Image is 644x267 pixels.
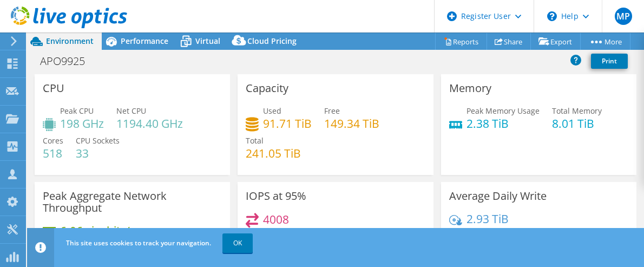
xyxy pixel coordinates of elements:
span: MP [615,8,632,25]
h4: 91.71 TiB [263,118,312,129]
span: Performance [121,36,168,46]
span: Virtual [195,36,220,46]
span: Net CPU [116,106,146,116]
h1: APO9925 [35,55,102,67]
a: Print [591,54,628,69]
a: More [580,33,630,50]
h4: 4008 [263,213,289,225]
h4: 2.38 TiB [466,118,540,129]
span: Peak Memory Usage [466,106,540,116]
h4: 241.05 TiB [246,147,301,159]
span: This site uses cookies to track your navigation. [66,238,211,248]
a: Reports [435,33,487,50]
span: Used [263,106,281,116]
h3: Average Daily Write [449,190,547,202]
h4: 518 [43,147,63,159]
h4: 198 GHz [60,118,104,129]
span: Peak CPU [60,106,94,116]
svg: \n [547,11,557,21]
h4: 8.01 TiB [552,118,602,129]
a: OK [222,233,253,253]
span: Total [246,135,264,146]
span: Total Memory [552,106,602,116]
h4: 33 [76,147,120,159]
span: Free [324,106,340,116]
h3: CPU [43,82,64,94]
h4: 6.06 gigabits/s [60,225,135,237]
h3: Capacity [246,82,288,94]
h4: 2.93 TiB [466,213,509,225]
h3: Peak Aggregate Network Throughput [43,190,222,214]
span: Cores [43,135,63,146]
a: Export [530,33,581,50]
h4: 149.34 TiB [324,118,379,129]
h4: 1194.40 GHz [116,118,183,129]
span: CPU Sockets [76,135,120,146]
span: Cloud Pricing [247,36,297,46]
h3: Memory [449,82,491,94]
h3: IOPS at 95% [246,190,306,202]
span: Environment [46,36,94,46]
a: Share [487,33,531,50]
